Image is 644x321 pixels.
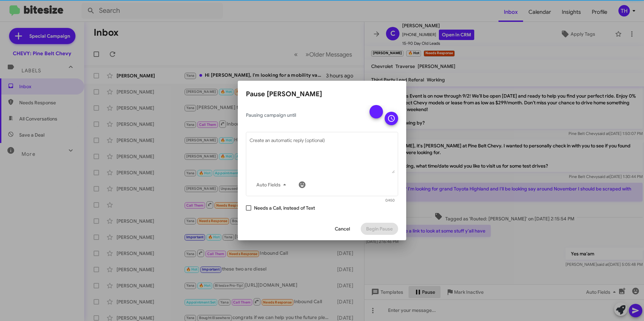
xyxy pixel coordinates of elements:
h2: Pause [PERSON_NAME] [246,89,398,100]
span: Needs a Call, instead of Text [254,204,315,212]
span: Auto Fields [256,179,289,191]
button: Cancel [329,223,355,235]
span: Cancel [335,223,350,235]
button: Begin Pause [361,223,398,235]
span: Pausing campaign until [246,112,364,118]
mat-hint: 0/450 [385,199,395,203]
button: Auto Fields [251,179,294,191]
span: Begin Pause [366,223,393,235]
